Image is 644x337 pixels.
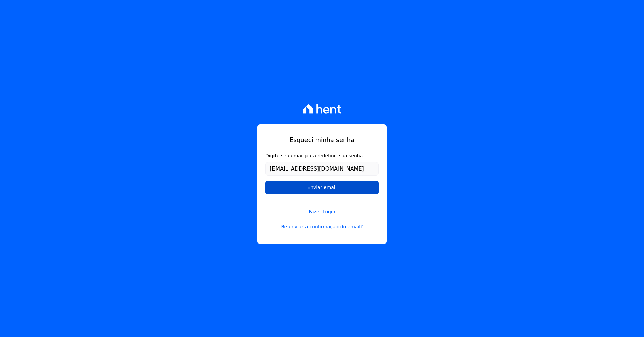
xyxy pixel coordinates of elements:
h1: Esqueci minha senha [265,135,379,144]
a: Re-enviar a confirmação do email? [265,223,379,231]
input: Email [265,162,379,176]
a: Fazer Login [265,200,379,215]
label: Digite seu email para redefinir sua senha [265,152,379,159]
input: Enviar email [265,181,379,194]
